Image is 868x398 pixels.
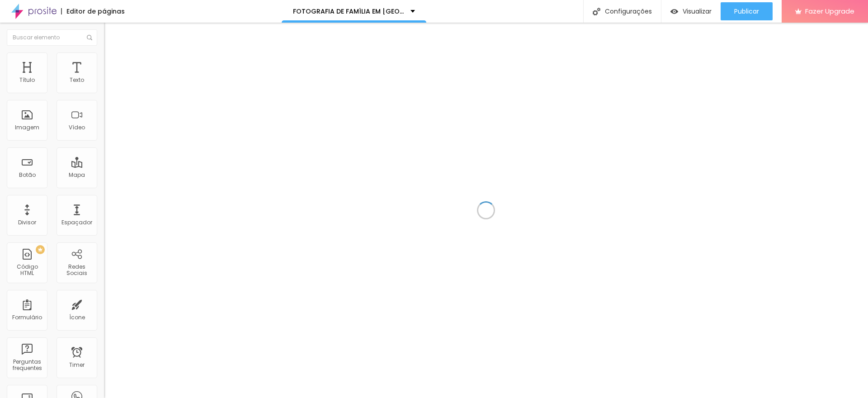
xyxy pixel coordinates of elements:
div: Texto [70,77,84,83]
div: Ícone [69,314,85,321]
img: Icone [593,8,600,15]
div: Mapa [69,172,85,178]
span: Visualizar [683,8,712,15]
div: Título [19,77,35,83]
span: Fazer Upgrade [805,7,854,15]
div: Formulário [12,314,42,321]
div: Vídeo [69,124,85,131]
span: Publicar [734,8,759,15]
p: FOTOGRAFIA DE FAMÍLIA EM [GEOGRAPHIC_DATA] [293,8,404,14]
img: view-1.svg [670,8,678,15]
button: Publicar [721,2,773,20]
div: Perguntas frequentes [9,359,45,372]
div: Espaçador [61,219,92,226]
div: Redes Sociais [59,264,94,277]
div: Timer [69,362,85,368]
div: Divisor [18,219,36,226]
div: Imagem [15,124,39,131]
div: Botão [19,172,36,178]
img: Icone [87,35,92,40]
div: Editor de páginas [61,8,125,14]
button: Visualizar [661,2,721,20]
input: Buscar elemento [7,29,97,46]
div: Código HTML [9,264,45,277]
